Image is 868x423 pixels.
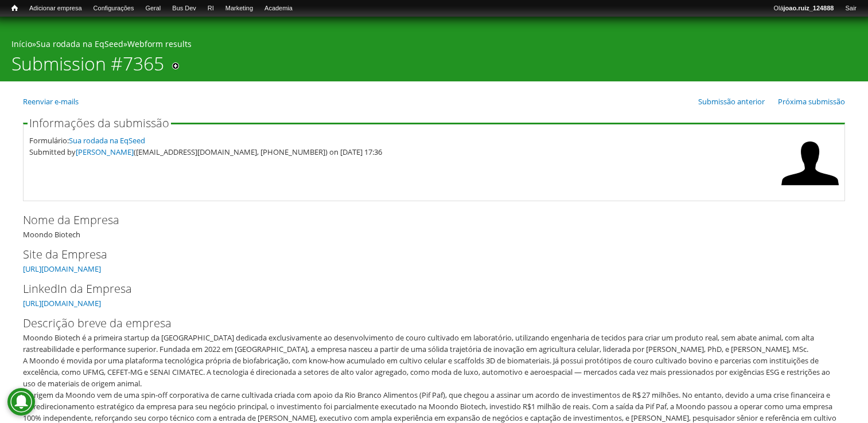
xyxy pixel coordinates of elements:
a: Webform results [127,38,192,49]
label: Nome da Empresa [23,211,826,229]
a: [URL][DOMAIN_NAME] [23,264,101,274]
a: Olájoao.ruiz_124888 [768,3,839,14]
div: Moondo Biotech [23,211,845,240]
span: Início [11,4,18,12]
a: Sua rodada na EqSeed [69,135,145,146]
a: Início [6,3,24,14]
a: Próxima submissão [778,96,845,107]
a: Marketing [220,3,259,14]
a: Submissão anterior [698,96,765,107]
a: [PERSON_NAME] [76,147,134,157]
strong: joao.ruiz_124888 [784,5,834,11]
a: Reenviar e-mails [23,96,79,107]
legend: Informações da submissão [28,117,171,129]
a: RI [202,3,220,14]
a: Bus Dev [166,3,202,14]
a: Sair [839,3,862,14]
a: Academia [259,3,298,14]
a: Ver perfil do usuário. [781,184,839,194]
label: Descrição breve da empresa [23,315,826,332]
a: Adicionar empresa [24,3,88,14]
a: [URL][DOMAIN_NAME] [23,298,101,308]
img: Foto de Aline Bruna da Silva [781,135,839,192]
div: Formulário: [29,135,776,146]
label: LinkedIn da Empresa [23,280,826,297]
div: » » [11,38,857,53]
h1: Submission #7365 [11,53,164,81]
a: Geral [139,3,166,14]
a: Sua rodada na EqSeed [36,38,123,49]
a: Configurações [88,3,140,14]
a: Início [11,38,32,49]
div: Submitted by ([EMAIL_ADDRESS][DOMAIN_NAME], [PHONE_NUMBER]) on [DATE] 17:36 [29,146,776,158]
label: Site da Empresa [23,246,826,263]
